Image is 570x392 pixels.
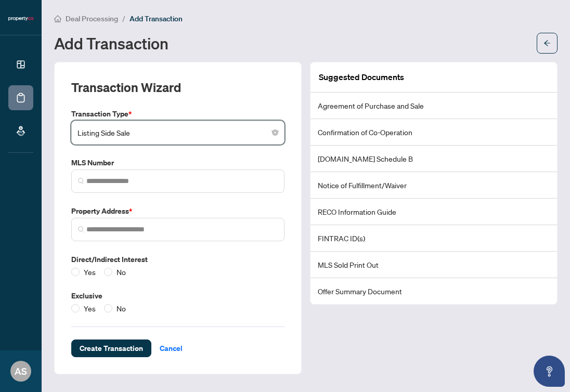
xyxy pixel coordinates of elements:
[80,266,100,278] span: Yes
[310,252,557,278] li: MLS Sold Print Out
[71,205,284,217] label: Property Address
[310,225,557,252] li: FINTRAC ID(s)
[54,15,61,22] span: home
[310,278,557,304] li: Offer Summary Document
[319,71,404,84] article: Suggested Documents
[160,340,183,357] span: Cancel
[310,93,557,119] li: Agreement of Purchase and Sale
[71,108,284,120] label: Transaction Type
[534,356,565,387] button: Open asap
[71,339,151,357] button: Create Transaction
[151,339,191,357] button: Cancel
[112,303,130,314] span: No
[78,226,84,232] img: search_icon
[310,146,557,172] li: [DOMAIN_NAME] Schedule B
[66,14,118,23] span: Deal Processing
[310,172,557,199] li: Notice of Fulfillment/Waiver
[129,14,183,23] span: Add Transaction
[71,254,284,265] label: Direct/Indirect Interest
[80,303,100,314] span: Yes
[272,129,278,136] span: close-circle
[310,119,557,146] li: Confirmation of Co-Operation
[78,178,84,184] img: search_icon
[77,123,278,142] span: Listing Side Sale
[54,35,169,51] h1: Add Transaction
[71,290,284,302] label: Exclusive
[543,40,551,47] span: arrow-left
[71,79,181,96] h2: Transaction Wizard
[15,364,27,378] span: AS
[8,16,33,22] img: logo
[122,12,125,24] li: /
[71,157,284,168] label: MLS Number
[80,340,143,357] span: Create Transaction
[112,266,130,278] span: No
[310,199,557,225] li: RECO Information Guide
